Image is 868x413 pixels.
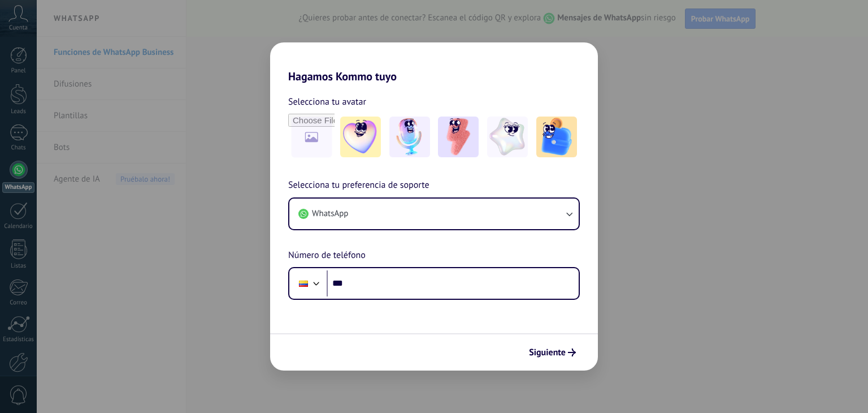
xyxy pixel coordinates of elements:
span: Siguiente [529,349,566,356]
img: -4.jpeg [487,117,528,157]
span: Número de teléfono [288,248,366,263]
img: -2.jpeg [389,117,430,157]
span: Selecciona tu avatar [288,94,366,109]
button: WhatsApp [289,199,579,229]
button: Siguiente [524,343,581,362]
span: Selecciona tu preferencia de soporte [288,178,429,193]
img: -3.jpeg [438,117,479,157]
img: -5.jpeg [536,117,577,157]
div: Colombia: + 57 [293,272,314,295]
img: -1.jpeg [340,117,381,157]
span: WhatsApp [312,208,348,220]
h2: Hagamos Kommo tuyo [270,42,598,83]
